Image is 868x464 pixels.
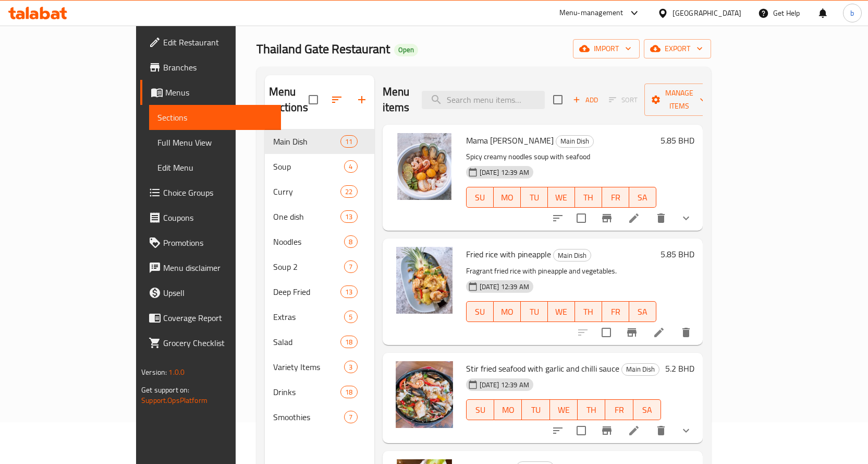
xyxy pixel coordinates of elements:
[269,84,309,115] h2: Menu sections
[556,135,594,148] div: Main Dish
[265,329,374,354] div: Salad18
[273,361,345,373] span: Variety Items
[548,301,575,322] button: WE
[554,249,591,261] span: Main Dish
[579,190,598,205] span: TH
[644,84,714,116] button: Manage items
[521,187,548,208] button: TU
[622,363,659,375] span: Main Dish
[466,361,619,376] span: Stir fried seafood with garlic and chilli sauce
[554,402,573,418] span: WE
[638,402,657,418] span: SA
[466,133,554,148] span: Mama [PERSON_NAME]
[649,418,674,443] button: delete
[466,265,656,278] p: Fragrant fried rice with pineapple and vegetables.
[273,386,341,398] span: Drinks
[628,212,640,224] a: Edit menu item
[265,379,374,404] div: Drinks18
[273,185,341,198] span: Curry
[157,161,273,174] span: Edit Menu
[273,235,345,248] span: Noodles
[602,92,644,108] span: Select section first
[140,255,281,280] a: Menu disclaimer
[345,312,357,322] span: 5
[149,155,281,180] a: Edit Menu
[653,87,706,113] span: Manage items
[273,336,341,348] span: Salad
[273,160,345,173] div: Soup
[273,411,345,423] span: Smoothies
[674,206,699,231] button: show more
[471,402,490,418] span: SU
[345,362,357,372] span: 3
[552,190,571,205] span: WE
[141,365,167,379] span: Version:
[265,354,374,379] div: Variety Items3
[391,133,458,200] img: Mama Tom yum
[140,280,281,305] a: Upsell
[163,337,273,349] span: Grocery Checklist
[265,254,374,279] div: Soup 27
[140,230,281,255] a: Promotions
[569,92,602,108] button: Add
[674,320,699,345] button: delete
[633,190,652,205] span: SA
[163,186,273,199] span: Choice Groups
[548,187,575,208] button: WE
[141,383,189,397] span: Get support on:
[341,212,357,222] span: 13
[573,39,640,58] button: import
[680,424,692,437] svg: Show Choices
[341,137,357,147] span: 11
[344,361,357,373] div: items
[341,187,357,197] span: 22
[273,135,341,148] span: Main Dish
[394,45,418,54] span: Open
[547,89,569,111] span: Select section
[498,190,517,205] span: MO
[273,285,341,298] span: Deep Fried
[619,320,644,345] button: Branch-specific-item
[665,361,694,376] h6: 5.2 BHD
[466,187,494,208] button: SU
[149,130,281,155] a: Full Menu View
[163,312,273,324] span: Coverage Report
[163,261,273,274] span: Menu disclaimer
[422,91,545,109] input: search
[579,304,598,319] span: TH
[578,399,605,420] button: TH
[652,42,703,55] span: export
[594,206,619,231] button: Branch-specific-item
[594,418,619,443] button: Branch-specific-item
[324,87,349,112] span: Sort sections
[559,7,624,19] div: Menu-management
[149,105,281,130] a: Sections
[265,179,374,204] div: Curry22
[140,80,281,105] a: Menus
[550,399,578,420] button: WE
[602,187,629,208] button: FR
[391,247,458,314] img: Fried rice with pineapple
[344,235,357,248] div: items
[575,301,602,322] button: TH
[383,84,410,115] h2: Menu items
[273,311,345,323] span: Extras
[545,418,570,443] button: sort-choices
[140,305,281,330] a: Coverage Report
[571,94,600,106] span: Add
[582,402,601,418] span: TH
[265,279,374,304] div: Deep Fried13
[653,326,665,339] a: Edit menu item
[344,311,357,323] div: items
[570,420,592,442] span: Select to update
[570,207,592,229] span: Select to update
[521,301,548,322] button: TU
[344,160,357,173] div: items
[157,111,273,124] span: Sections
